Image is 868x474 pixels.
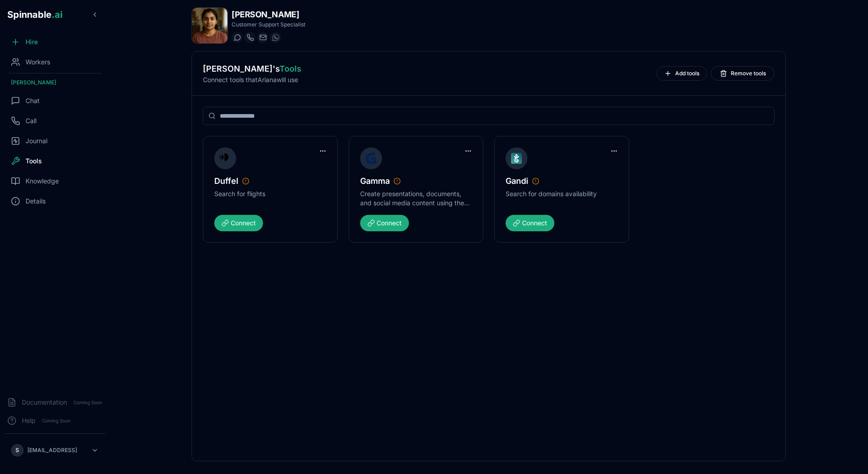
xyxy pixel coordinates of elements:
[232,21,305,28] p: Customer Support Specialist
[4,75,106,90] div: [PERSON_NAME]
[272,34,279,41] img: WhatsApp
[366,151,377,166] img: Gamma icon
[731,70,766,77] span: Remove tools
[232,8,305,21] h1: [PERSON_NAME]
[26,197,46,206] span: Details
[360,189,472,208] p: Create presentations, documents, and social media content using the Gamma API
[26,177,59,186] span: Knowledge
[39,417,73,425] span: Coming Soon
[656,66,707,81] button: Add tools
[270,32,281,43] button: WhatsApp
[360,175,390,188] span: Gamma
[506,215,554,231] button: Connect
[27,447,77,454] p: [EMAIL_ADDRESS]
[203,75,649,84] p: Connect tools that Ariana will use
[220,151,231,166] img: Duffel icon
[214,175,238,188] span: Duffel
[26,156,42,166] span: Tools
[7,9,62,20] span: Spinnable
[506,175,528,188] span: Gandi
[26,96,40,105] span: Chat
[26,57,50,67] span: Workers
[26,116,36,125] span: Call
[244,32,255,43] button: Start a call with Ariana Silva
[257,32,268,43] button: Send email to ariana.silva@getspinnable.ai
[506,189,597,198] p: Search for domains availability
[511,151,522,166] img: Gandi icon
[15,447,19,454] span: S
[360,215,409,231] button: Connect
[711,66,775,81] button: Remove tools
[7,441,102,459] button: S[EMAIL_ADDRESS]
[22,398,67,407] span: Documentation
[52,9,62,20] span: .ai
[203,63,649,75] h2: [PERSON_NAME] 's
[192,8,227,43] img: Ariana Silva
[26,37,38,47] span: Hire
[214,215,263,231] button: Connect
[232,32,243,43] button: Start a chat with Ariana Silva
[279,64,301,73] span: Tools
[675,70,699,77] span: Add tools
[26,136,47,146] span: Journal
[22,416,36,425] span: Help
[71,398,105,407] span: Coming Soon
[214,189,265,198] p: Search for flights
